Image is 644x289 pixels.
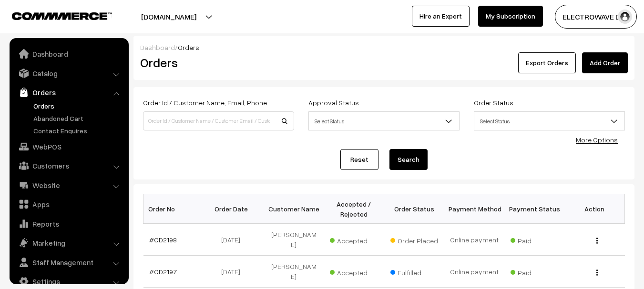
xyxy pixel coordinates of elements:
[390,265,438,278] span: Fulfilled
[140,43,175,51] a: Dashboard
[555,5,637,29] button: ELECTROWAVE DE…
[264,256,324,288] td: [PERSON_NAME]
[478,6,543,27] a: My Subscription
[12,84,125,101] a: Orders
[504,194,564,224] th: Payment Status
[12,254,125,271] a: Staff Management
[474,111,625,130] span: Select Status
[384,194,444,224] th: Order Status
[149,268,177,276] a: #OD2197
[108,5,230,29] button: [DOMAIN_NAME]
[324,194,384,224] th: Accepted / Rejected
[444,256,504,288] td: Online payment
[12,10,95,21] a: COMMMERCE
[518,52,576,73] button: Export Orders
[204,224,264,256] td: [DATE]
[12,234,125,251] a: Marketing
[596,269,598,276] img: Menu
[330,233,378,246] span: Accepted
[308,111,460,130] span: Select Status
[474,113,624,130] span: Select Status
[389,149,428,170] button: Search
[12,215,125,232] a: Reports
[564,194,624,224] th: Action
[178,43,199,51] span: Orders
[618,10,632,24] img: user
[444,194,504,224] th: Payment Method
[143,194,204,224] th: Order No
[308,98,359,108] label: Approval Status
[330,265,378,278] span: Accepted
[264,224,324,256] td: [PERSON_NAME]
[149,236,177,244] a: #OD2198
[582,52,628,73] a: Add Order
[204,194,264,224] th: Order Date
[31,101,125,111] a: Orders
[474,98,513,108] label: Order Status
[140,42,628,52] div: /
[140,55,293,70] h2: Orders
[143,98,267,108] label: Order Id / Customer Name, Email, Phone
[12,12,112,20] img: COMMMERCE
[412,6,470,27] a: Hire an Expert
[12,45,125,62] a: Dashboard
[444,224,504,256] td: Online payment
[390,233,438,246] span: Order Placed
[596,238,598,244] img: Menu
[511,265,558,278] span: Paid
[511,233,558,246] span: Paid
[12,65,125,82] a: Catalog
[31,113,125,123] a: Abandoned Cart
[143,111,294,130] input: Order Id / Customer Name / Customer Email / Customer Phone
[12,157,125,174] a: Customers
[31,126,125,136] a: Contact Enquires
[340,149,378,170] a: Reset
[12,196,125,213] a: Apps
[12,177,125,194] a: Website
[576,136,618,144] a: More Options
[264,194,324,224] th: Customer Name
[12,138,125,155] a: WebPOS
[204,256,264,288] td: [DATE]
[309,113,459,130] span: Select Status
